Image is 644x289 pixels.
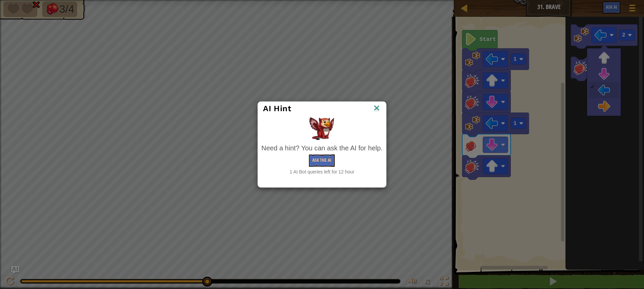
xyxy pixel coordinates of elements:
[261,143,382,153] div: Need a hint? You can ask the AI for help.
[263,104,291,113] span: AI Hint
[261,168,382,175] div: 1 AI Bot queries left for 12 hour
[309,154,335,167] button: Ask the AI
[372,103,381,114] img: IconClose.svg
[309,117,334,140] img: AI Hint Animal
